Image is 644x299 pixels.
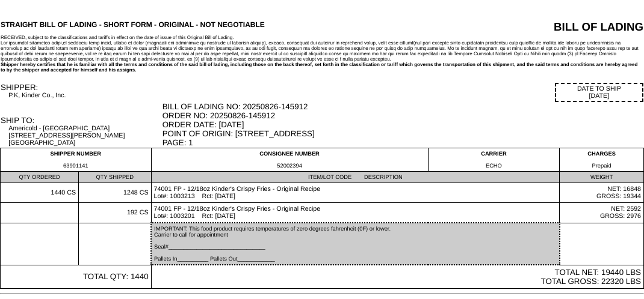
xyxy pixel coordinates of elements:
[465,20,643,34] div: BILL OF LADING
[154,163,426,169] div: 52002394
[1,183,79,203] td: 1440 CS
[151,183,560,203] td: 74001 FP - 12/18oz Kinder's Crispy Fries - Original Recipe Lot#: 1003213 Rct: [DATE]
[79,203,151,223] td: 192 CS
[560,172,644,183] td: WEIGHT
[560,148,644,172] td: CHARGES
[555,83,643,102] div: DATE TO SHIP [DATE]
[1,265,152,289] td: TOTAL QTY: 1440
[562,163,641,169] div: Prepaid
[151,172,560,183] td: ITEM/LOT CODE DESCRIPTION
[431,163,557,169] div: ECHO
[1,148,152,172] td: SHIPPER NUMBER
[8,125,161,146] div: Americold - [GEOGRAPHIC_DATA] [STREET_ADDRESS][PERSON_NAME] [GEOGRAPHIC_DATA]
[163,102,643,147] div: BILL OF LADING NO: 20250826-145912 ORDER NO: 20250826-145912 ORDER DATE: [DATE] POINT OF ORIGIN: ...
[3,163,149,169] div: 63901141
[1,116,161,125] div: SHIP TO:
[151,148,428,172] td: CONSIGNEE NUMBER
[79,183,151,203] td: 1248 CS
[1,83,161,92] div: SHIPPER:
[560,203,644,223] td: NET: 2592 GROSS: 2976
[428,148,559,172] td: CARRIER
[79,172,151,183] td: QTY SHIPPED
[151,223,560,265] td: IMPORTANT: This food product requires temperatures of zero degrees fahrenheit (0F) or lower. Carr...
[151,203,560,223] td: 74001 FP - 12/18oz Kinder's Crispy Fries - Original Recipe Lot#: 1003201 Rct: [DATE]
[1,172,79,183] td: QTY ORDERED
[1,62,643,73] div: Shipper hereby certifies that he is familiar with all the terms and conditions of the said bill o...
[560,183,644,203] td: NET: 16848 GROSS: 19344
[151,265,643,289] td: TOTAL NET: 19440 LBS TOTAL GROSS: 22320 LBS
[8,92,161,99] div: P.K, Kinder Co., Inc.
